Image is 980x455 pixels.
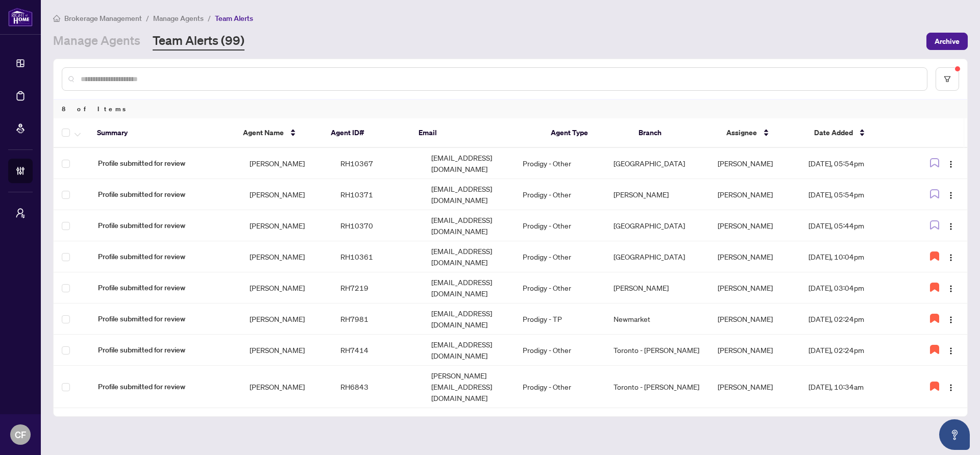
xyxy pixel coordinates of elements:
button: Logo [943,311,959,327]
td: [PERSON_NAME] [709,179,800,210]
button: Logo [943,186,959,203]
td: [PERSON_NAME] [241,241,332,272]
button: Archive [926,33,968,50]
td: [PERSON_NAME][EMAIL_ADDRESS][DOMAIN_NAME] [423,366,514,408]
td: Prodigy - Other [514,179,605,210]
span: Archive [935,33,960,49]
td: RH10371 [332,179,423,210]
td: [PERSON_NAME] [709,272,800,304]
td: [PERSON_NAME] [241,335,332,366]
td: Newmarket [605,304,709,335]
td: Prodigy - Other [514,210,605,241]
td: [PERSON_NAME] [709,148,800,179]
img: Logo [947,254,955,262]
span: Assignee [726,127,757,138]
img: Logo [947,222,955,231]
span: Profile submitted for review [98,251,233,262]
th: Summary [89,118,235,148]
td: [DATE], 05:44pm [800,210,910,241]
td: RH10361 [332,241,423,272]
td: Prodigy - Other [514,148,605,179]
td: [PERSON_NAME] [241,210,332,241]
img: Logo [947,384,955,392]
span: Profile submitted for review [98,189,233,200]
span: Profile submitted for review [98,220,233,231]
span: Profile submitted for review [98,313,233,324]
div: 8 of Items [54,99,967,118]
button: Logo [943,378,959,395]
button: Logo [943,342,959,358]
span: Agent Name [243,127,284,138]
td: Toronto - [PERSON_NAME] [605,335,709,366]
td: [EMAIL_ADDRESS][DOMAIN_NAME] [423,179,514,210]
td: [PERSON_NAME] [241,148,332,179]
td: [PERSON_NAME] [709,304,800,335]
td: [DATE], 05:54pm [800,148,910,179]
td: [GEOGRAPHIC_DATA] [605,241,709,272]
td: Prodigy - Other [514,272,605,304]
td: [EMAIL_ADDRESS][DOMAIN_NAME] [423,241,514,272]
th: Agent Type [543,118,630,148]
td: [GEOGRAPHIC_DATA] [605,148,709,179]
td: [GEOGRAPHIC_DATA] [605,210,709,241]
span: Brokerage Management [64,14,142,23]
td: RH10370 [332,210,423,241]
td: Toronto - [PERSON_NAME] [605,366,709,408]
span: Date Added [814,127,853,138]
img: Logo [947,160,955,168]
th: Agent Name [235,118,323,148]
td: [EMAIL_ADDRESS][DOMAIN_NAME] [423,210,514,241]
span: Profile submitted for review [98,381,233,392]
th: Email [410,118,542,148]
th: Assignee [718,118,806,148]
img: Logo [947,316,955,324]
span: CF [15,427,26,442]
td: Prodigy - Other [514,241,605,272]
li: / [146,12,149,24]
th: Branch [630,118,718,148]
td: [PERSON_NAME] [241,272,332,304]
td: [PERSON_NAME] [709,366,800,408]
td: [EMAIL_ADDRESS][DOMAIN_NAME] [423,304,514,335]
span: Team Alerts [215,14,253,23]
td: [DATE], 02:24pm [800,335,910,366]
button: Open asap [939,419,970,450]
td: [PERSON_NAME] [605,179,709,210]
td: [PERSON_NAME] [241,304,332,335]
a: Team Alerts (99) [153,32,244,50]
button: Logo [943,280,959,296]
button: Logo [943,248,959,265]
button: filter [936,67,959,91]
td: RH7219 [332,272,423,304]
td: [DATE], 02:24pm [800,304,910,335]
img: Logo [947,285,955,293]
td: [PERSON_NAME] [241,179,332,210]
a: Manage Agents [53,32,140,50]
th: Date Added [806,118,911,148]
img: Logo [947,347,955,355]
td: Prodigy - TP [514,304,605,335]
span: Profile submitted for review [98,158,233,169]
span: user-switch [15,208,26,218]
td: [DATE], 10:04pm [800,241,910,272]
td: [DATE], 03:04pm [800,272,910,304]
td: [PERSON_NAME] [709,241,800,272]
td: [DATE], 05:54pm [800,179,910,210]
td: [PERSON_NAME] [709,335,800,366]
td: Prodigy - Other [514,335,605,366]
img: Logo [947,191,955,199]
td: RH7414 [332,335,423,366]
button: Logo [943,155,959,171]
td: [PERSON_NAME] [709,210,800,241]
img: logo [8,8,33,27]
td: [DATE], 10:34am [800,366,910,408]
td: [EMAIL_ADDRESS][DOMAIN_NAME] [423,272,514,304]
li: / [208,12,211,24]
span: Manage Agents [153,14,204,23]
td: Prodigy - Other [514,366,605,408]
td: RH7981 [332,304,423,335]
td: [PERSON_NAME] [605,272,709,304]
span: filter [944,75,951,83]
span: Profile submitted for review [98,282,233,293]
td: RH6843 [332,366,423,408]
